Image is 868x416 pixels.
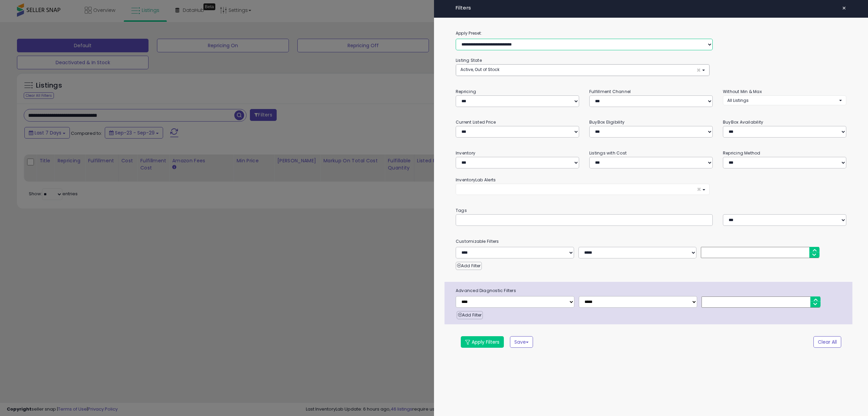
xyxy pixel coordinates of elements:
button: All Listings [723,95,846,105]
small: Customizable Filters [451,238,851,245]
span: × [696,67,701,74]
span: Active, Out of Stock [460,67,499,72]
small: Listings with Cost [589,150,627,156]
button: × [839,3,849,13]
small: Repricing [456,89,476,94]
small: Current Listed Price [456,119,496,125]
small: Listing State [456,57,482,63]
small: InventoryLab Alerts [456,177,496,183]
small: Inventory [456,150,475,156]
button: Add Filter [456,262,482,270]
span: All Listings [727,97,749,103]
span: × [697,186,701,193]
span: × [842,3,846,13]
h4: Filters [456,5,846,11]
span: Advanced Diagnostic Filters [451,287,852,294]
small: Fulfillment Channel [589,89,631,94]
small: BuyBox Eligibility [589,119,625,125]
small: Without Min & Max [723,89,762,94]
button: × [456,184,710,195]
small: Tags [451,207,851,214]
small: Repricing Method [723,150,761,156]
button: Active, Out of Stock × [456,65,709,76]
label: Apply Preset: [451,30,851,37]
small: BuyBox Availability [723,119,763,125]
